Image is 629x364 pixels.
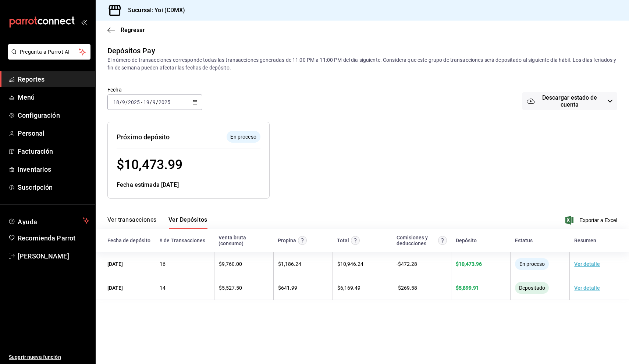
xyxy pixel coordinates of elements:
td: 16 [155,252,214,276]
span: Regresar [121,26,145,33]
div: Total [337,238,349,243]
span: Menú [18,92,89,102]
input: ---- [158,99,171,105]
input: -- [113,99,120,105]
span: Personal [18,128,89,138]
a: Ver detalle [574,261,600,267]
span: - [141,99,142,105]
span: / [156,99,158,105]
div: # de Transacciones [159,238,205,243]
span: $ 10,473.96 [456,261,482,267]
label: Fecha [107,87,202,92]
svg: Este monto equivale al total de la venta más otros abonos antes de aplicar comisión e IVA. [351,236,360,245]
div: El depósito aún no se ha enviado a tu cuenta bancaria. [515,258,549,270]
button: Descargar estado de cuenta [522,92,617,110]
span: [PERSON_NAME] [18,251,89,261]
td: [DATE] [96,276,155,300]
span: En proceso [516,261,548,267]
span: Reportes [18,74,89,84]
h3: Sucursal: Yoi (CDMX) [122,6,185,15]
div: Depósito [456,238,477,243]
input: ---- [128,99,140,105]
a: Pregunta a Parrot AI [5,53,90,61]
span: $ 9,760.00 [219,261,242,267]
div: El depósito aún no se ha enviado a tu cuenta bancaria. [227,131,260,143]
input: -- [122,99,125,105]
span: - $ 269.58 [397,285,417,291]
div: Depósitos Pay [107,45,155,56]
span: Inventarios [18,164,89,174]
span: $ 6,169.49 [337,285,360,291]
span: $ 641.99 [278,285,297,291]
div: navigation tabs [107,216,207,229]
span: Sugerir nueva función [9,353,89,361]
div: El número de transacciones corresponde todas las transacciones generadas de 11:00 PM a 11:00 PM d... [107,56,617,72]
button: Pregunta a Parrot AI [8,44,90,60]
div: Comisiones y deducciones [397,235,436,246]
div: Propina [278,238,296,243]
span: $ 5,527.50 [219,285,242,291]
div: Próximo depósito [117,132,170,142]
svg: Contempla comisión de ventas y propinas, IVA, cancelaciones y devoluciones. [438,236,447,245]
span: Pregunta a Parrot AI [20,48,79,56]
button: Regresar [107,26,145,33]
span: Suscripción [18,182,89,192]
span: / [150,99,152,105]
span: $ 5,899.91 [456,285,479,291]
span: $ 10,473.99 [117,157,182,172]
svg: Las propinas mostradas excluyen toda configuración de retención. [298,236,307,245]
div: Resumen [574,238,596,243]
input: -- [143,99,150,105]
div: Estatus [515,238,533,243]
span: En proceso [227,133,259,141]
div: Fecha de depósito [107,238,150,243]
button: Ver transacciones [107,216,157,229]
button: Ver Depósitos [168,216,207,229]
span: $ 10,946.24 [337,261,363,267]
td: 14 [155,276,214,300]
td: [DATE] [96,252,155,276]
span: Facturación [18,146,89,156]
span: Configuración [18,110,89,120]
span: / [125,99,128,105]
span: - $ 472.28 [397,261,417,267]
span: $ 1,186.24 [278,261,301,267]
div: Venta bruta (consumo) [218,235,269,246]
span: Recomienda Parrot [18,233,89,243]
button: Exportar a Excel [567,216,617,225]
button: open_drawer_menu [81,19,87,25]
span: Depositado [516,285,548,291]
div: Fecha estimada [DATE] [117,181,260,189]
span: / [120,99,122,105]
span: Ayuda [18,216,80,225]
input: -- [152,99,156,105]
div: El monto ha sido enviado a tu cuenta bancaria. Puede tardar en verse reflejado, según la entidad ... [515,282,549,294]
span: Descargar estado de cuenta [535,94,604,108]
a: Ver detalle [574,285,600,291]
